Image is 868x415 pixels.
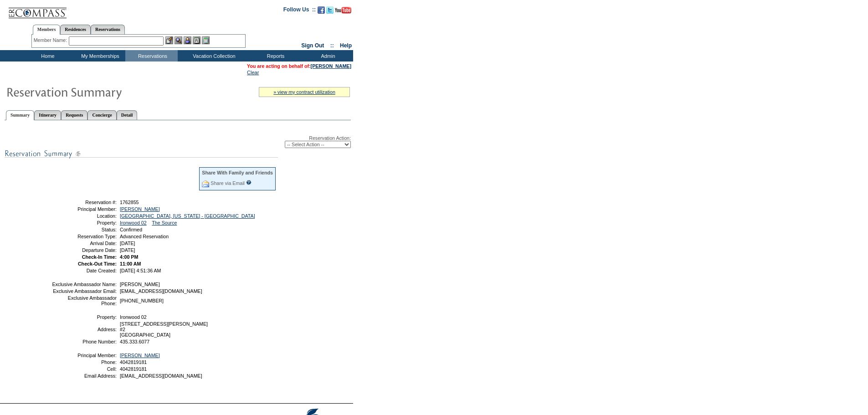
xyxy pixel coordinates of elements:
span: 4042819181 [120,359,147,365]
td: Property: [51,220,117,225]
a: » view my contract utilization [273,89,335,95]
a: Requests [61,110,87,120]
img: Impersonate [184,36,191,44]
span: [EMAIL_ADDRESS][DOMAIN_NAME] [120,288,202,294]
span: [EMAIL_ADDRESS][DOMAIN_NAME] [120,373,202,379]
div: Share With Family and Friends [202,170,273,175]
a: Subscribe to our YouTube Channel [335,9,351,15]
a: Residences [60,25,91,34]
a: Ironwood 02 [120,220,147,225]
span: You are acting on behalf of: [247,63,351,69]
img: b_edit.gif [165,36,173,44]
td: Status: [51,227,117,232]
input: What is this? [246,180,252,185]
span: [DATE] [120,241,135,246]
span: 4042819181 [120,366,147,372]
a: [GEOGRAPHIC_DATA], [US_STATE] - [GEOGRAPHIC_DATA] [120,213,255,219]
strong: Check-Out Time: [78,261,117,266]
a: [PERSON_NAME] [120,206,160,212]
a: Concierge [87,110,116,120]
img: View [175,36,182,44]
td: Reservation Type: [51,234,117,239]
td: Email Address: [51,373,117,379]
img: Reservaton Summary [6,82,188,101]
a: Summary [6,110,34,120]
a: Members [33,25,61,35]
img: b_calculator.gif [202,36,210,44]
td: Phone: [51,359,117,365]
img: Follow us on Twitter [326,6,334,14]
td: Reservation #: [51,200,117,205]
td: Follow Us :: [283,5,316,16]
span: 1762855 [120,200,139,205]
td: Address: [51,321,117,338]
a: Itinerary [34,110,61,120]
span: Ironwood 02 [120,314,147,320]
td: Location: [51,213,117,219]
td: Reports [248,50,301,61]
a: Sign Out [301,42,324,49]
a: Help [340,42,352,49]
span: 11:00 AM [120,261,141,266]
div: Member Name: [34,36,69,44]
td: Exclusive Ambassador Name: [51,282,117,287]
td: Date Created: [51,268,117,273]
td: Cell: [51,366,117,372]
a: The Source [152,220,177,225]
td: Phone Number: [51,339,117,344]
td: Property: [51,314,117,320]
td: Home [21,50,73,61]
a: [PERSON_NAME] [311,63,351,69]
span: [DATE] [120,247,135,253]
td: Arrival Date: [51,241,117,246]
img: subTtlResSummary.gif [5,148,278,159]
td: Vacation Collection [178,50,248,61]
span: Advanced Reservation [120,234,169,239]
td: My Memberships [73,50,125,61]
strong: Check-In Time: [82,254,117,260]
td: Principal Member: [51,353,117,358]
span: [PHONE_NUMBER] [120,298,164,303]
td: Principal Member: [51,206,117,212]
td: Departure Date: [51,247,117,253]
img: Subscribe to our YouTube Channel [335,7,351,14]
td: Exclusive Ambassador Email: [51,288,117,294]
td: Admin [301,50,353,61]
span: 4:00 PM [120,254,138,260]
td: Exclusive Ambassador Phone: [51,295,117,306]
img: Reservations [193,36,200,44]
a: Follow us on Twitter [326,9,334,15]
span: [DATE] 4:51:36 AM [120,268,161,273]
a: Detail [117,110,138,120]
span: 435.333.6077 [120,339,149,344]
a: Clear [247,70,259,75]
td: Reservations [125,50,178,61]
span: :: [330,42,334,49]
span: Confirmed [120,227,142,232]
a: Become our fan on Facebook [318,9,325,15]
a: Reservations [91,25,125,34]
a: [PERSON_NAME] [120,353,160,358]
a: Share via Email [211,180,245,186]
img: Become our fan on Facebook [318,6,325,14]
span: [PERSON_NAME] [120,282,160,287]
div: Reservation Action: [5,135,351,148]
span: [STREET_ADDRESS][PERSON_NAME] #2 [GEOGRAPHIC_DATA] [120,321,208,338]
